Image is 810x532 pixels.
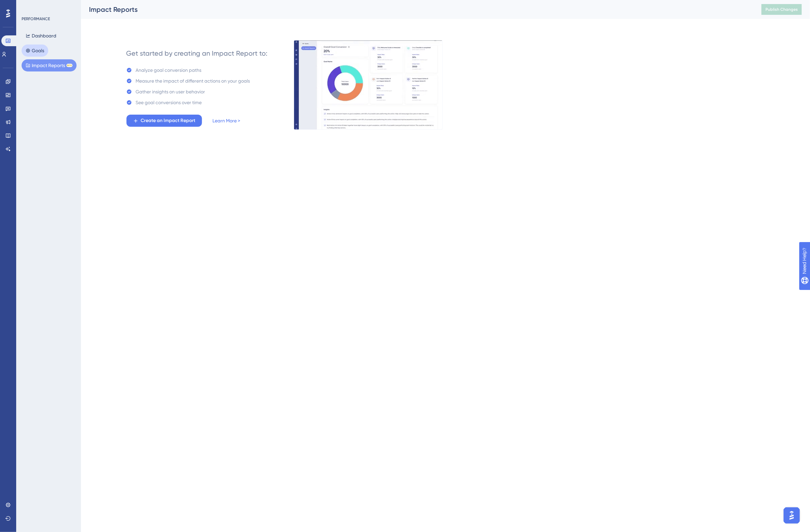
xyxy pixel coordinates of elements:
span: Publish Changes [765,7,798,12]
a: Learn More > [213,117,240,125]
span: Need Help? [16,2,42,10]
div: BETA [66,64,73,67]
div: Impact Reports [89,5,745,14]
button: Dashboard [22,30,60,42]
button: Publish Changes [761,4,802,15]
button: Goals [22,45,48,57]
div: Gather insights on user behavior [136,88,205,96]
div: See goal conversions over time [136,98,202,107]
div: PERFORMANCE [22,16,50,22]
img: e8cc2031152ba83cd32f6b7ecddf0002.gif [294,40,443,130]
div: Get started by creating an Impact Report to: [126,49,268,58]
div: Analyze goal conversion paths [136,66,202,74]
iframe: UserGuiding AI Assistant Launcher [782,505,802,526]
button: Impact ReportsBETA [22,59,77,71]
button: Create an Impact Report [126,115,202,127]
span: Create an Impact Report [141,117,195,125]
div: Measure the impact of different actions on your goals [136,77,250,85]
